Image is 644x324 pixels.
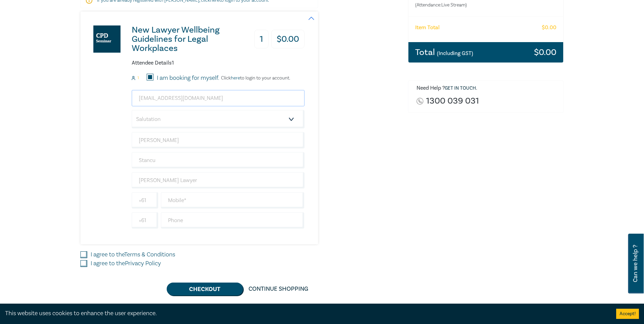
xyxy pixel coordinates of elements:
p: Click to login to your account. [219,75,290,81]
h3: Total [415,48,473,57]
h6: Attendee Details 1 [132,60,305,66]
a: Get in touch [445,85,476,91]
h6: Need Help ? . [417,85,558,92]
h3: $ 0.00 [271,30,305,49]
h3: 1 [254,30,269,49]
button: Checkout [167,283,243,295]
a: here [231,75,240,81]
img: New Lawyer Wellbeing Guidelines for Legal Workplaces [93,25,121,53]
input: First Name* [132,132,305,148]
a: Terms & Conditions [124,251,175,258]
h6: Item Total [415,24,440,31]
input: +61 [132,192,158,209]
a: Continue Shopping [243,283,314,295]
button: Accept cookies [616,309,639,319]
input: +61 [132,212,158,229]
small: 1 [137,76,139,80]
small: (Including GST) [437,50,473,57]
input: Mobile* [161,192,305,209]
label: I agree to the [91,250,175,259]
a: 1300 039 031 [426,96,479,106]
label: I agree to the [91,259,161,268]
small: (Attendance: Live Stream ) [415,2,530,8]
h3: New Lawyer Wellbeing Guidelines for Legal Workplaces [132,25,243,53]
h3: $ 0.00 [534,48,556,57]
input: Company [132,172,305,188]
input: Attendee Email* [132,90,305,106]
a: Privacy Policy [125,259,161,267]
input: Phone [161,212,305,229]
h6: $ 0.00 [542,24,556,31]
span: Can we help ? [632,238,639,289]
div: This website uses cookies to enhance the user experience. [5,309,606,318]
input: Last Name* [132,152,305,168]
label: I am booking for myself. [157,74,219,83]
